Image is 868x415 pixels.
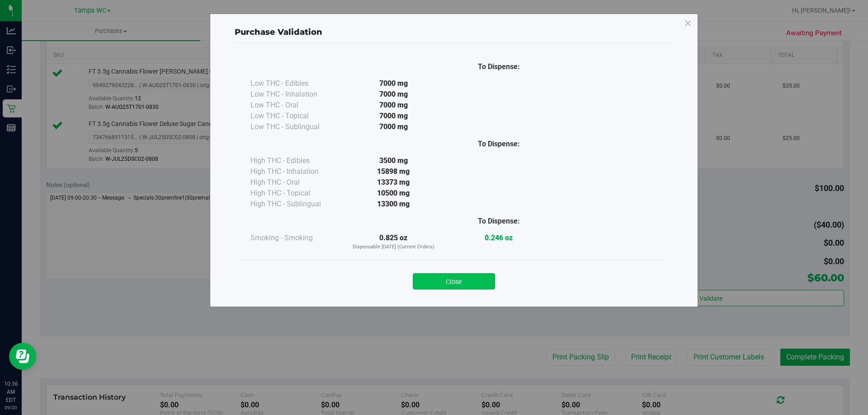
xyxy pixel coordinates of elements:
div: High THC - Topical [250,188,341,199]
button: Close [413,273,495,289]
div: Low THC - Sublingual [250,121,341,132]
div: 13373 mg [341,177,446,188]
div: 13300 mg [341,199,446,210]
span: Purchase Validation [235,27,322,37]
div: 15898 mg [341,166,446,177]
div: Low THC - Topical [250,111,341,121]
div: High THC - Inhalation [250,166,341,177]
div: Low THC - Inhalation [250,89,341,100]
div: High THC - Sublingual [250,199,341,210]
div: 7000 mg [341,78,446,89]
div: High THC - Edibles [250,155,341,166]
div: 7000 mg [341,111,446,121]
strong: 0.246 oz [485,233,513,242]
p: Dispensable [DATE] (Current Orders) [341,243,446,251]
div: 3500 mg [341,155,446,166]
div: Low THC - Oral [250,100,341,111]
div: To Dispense: [446,216,552,227]
div: Smoking - Smoking [250,233,341,243]
div: Low THC - Edibles [250,78,341,89]
div: High THC - Oral [250,177,341,188]
div: 7000 mg [341,100,446,111]
iframe: Resource center [9,343,36,370]
div: 7000 mg [341,121,446,132]
div: 0.825 oz [341,233,446,251]
div: 10500 mg [341,188,446,199]
div: 7000 mg [341,89,446,100]
div: To Dispense: [446,61,552,72]
div: To Dispense: [446,139,552,149]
